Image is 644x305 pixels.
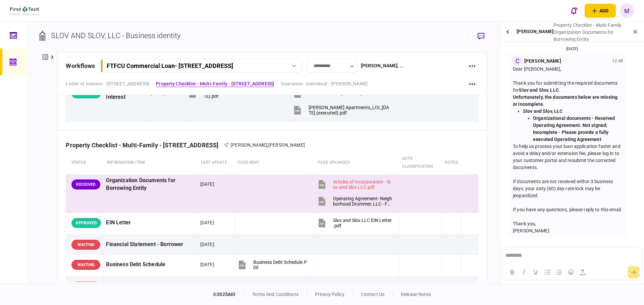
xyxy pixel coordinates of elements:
[502,247,641,264] iframe: Rich Text Area
[542,268,553,277] button: Bullet list
[517,22,553,42] div: [PERSON_NAME]
[317,177,393,192] button: Articles of Incorporation - Slov and Slov LLC.pdf
[503,45,641,53] div: [DATE]
[333,179,393,190] div: Articles of Incorporation - Slov and Slov LLC.pdf
[533,116,615,142] strong: Organizational documents - Received Operating Agreement. Not signed; Incomplete - Please provide ...
[234,151,315,174] th: files sent
[200,261,214,268] div: [DATE]
[513,220,623,227] div: Thank you,
[107,62,233,69] div: FTFCU Commercial Loan - [STREET_ADDRESS]
[71,218,101,228] div: APPROVED
[524,58,561,65] div: [PERSON_NAME]
[585,4,616,18] button: open adding identity options
[200,219,214,226] div: [DATE]
[231,142,267,148] span: [PERSON_NAME]
[101,59,302,73] button: FTFCU Commercial Loan- [STREET_ADDRESS]
[513,66,623,73] div: Dear [PERSON_NAME],
[523,108,562,114] strong: Slov and Slov, LLC
[530,268,541,277] button: Underline
[565,268,577,277] button: Emojis
[66,142,224,149] div: Property Checklist - Multi-Family - [STREET_ADDRESS]
[361,62,404,69] div: [PERSON_NAME] , ...
[553,268,565,277] button: Numbered list
[71,260,100,270] div: WAITING
[66,80,149,87] a: Letter of Interest - [STREET_ADDRESS]
[10,6,40,15] img: client company logo
[253,259,309,270] div: Business Debt Schedule.PDF
[213,291,244,298] div: © 2025 AIO
[156,80,274,87] a: Property Checklist - Multi-Family - [STREET_ADDRESS]
[106,257,195,272] div: Business Debt Schedule
[506,268,518,277] button: Bold
[315,292,344,297] a: privacy policy
[106,215,195,230] div: EIN Letter
[51,30,180,41] div: SLOV AND SLOV, LLC - Business identity
[317,194,393,209] button: Operating Agreement- Neighborhood Drummer, LLC - FULLY EXECUTED(00974794).PDF
[268,142,305,148] span: [PERSON_NAME]
[513,178,623,199] div: If documents are not received within 3 business days, your sixty (60) day rate lock may be jeopar...
[513,80,623,94] div: Thank you for submitting the required documents for .
[66,151,104,174] th: status
[106,237,195,252] div: Financial Statement - Borrower
[333,196,393,207] div: Operating Agreement- Neighborhood Drummer, LLC - FULLY EXECUTED(00974794).PDF
[106,177,195,192] div: Organization Documents for Borrowing Entity
[315,151,399,174] th: Files uploaded
[292,102,389,118] button: Margaret Apartments_LOI_08.28.25 (executed).pdf
[518,268,530,277] button: Italic
[71,179,100,189] div: RECEIVED
[567,4,581,18] button: open notifications list
[441,151,461,174] th: notes
[361,292,384,297] a: contact us
[252,292,299,297] a: terms and conditions
[66,61,95,70] div: workflows
[267,142,268,148] span: ,
[71,282,100,292] div: WAITING
[513,206,623,213] div: If you have any questions, please reply to this email.
[106,279,195,294] div: Tax Return - Borrower
[553,29,625,43] div: Organization Documents for Borrowing Entity
[317,215,393,230] button: Slov and Slov LLC EIN Letter.pdf
[513,94,618,107] strong: Unfortunately, the documents below are missing or incomplete.
[612,58,623,64] div: 12:48
[513,227,623,234] div: [PERSON_NAME]
[198,151,234,174] th: last update
[71,240,100,250] div: WAITING
[104,151,198,174] th: Information item
[553,22,625,29] div: Property Checklist - Multi-Family
[620,4,634,18] button: M
[519,87,558,93] strong: Slov and Slov, LLC
[513,143,623,171] div: To help us process your loan application faster and avoid a delay and/or extension fee, please lo...
[237,257,309,272] button: Business Debt Schedule.PDF
[513,56,522,66] div: C
[281,80,368,87] a: Guarantor- Individual - [PERSON_NAME]
[333,218,393,228] div: Slov and Slov LLC EIN Letter.pdf
[200,241,214,248] div: [DATE]
[399,151,442,174] th: auto classification
[401,292,431,297] a: release notes
[309,105,389,116] div: Margaret Apartments_LOI_08.28.25 (executed).pdf
[200,181,214,187] div: [DATE]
